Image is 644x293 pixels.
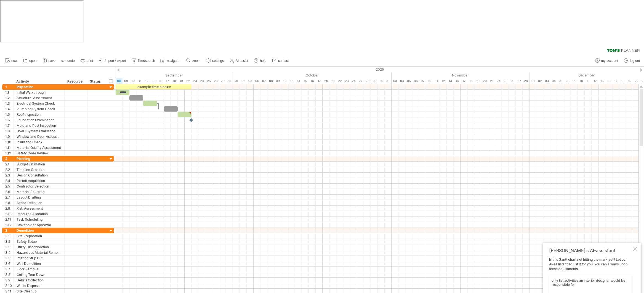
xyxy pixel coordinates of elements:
[426,78,433,84] div: Monday, 10 November 2025
[129,78,136,84] div: Wednesday, 10 September 2025
[5,278,14,283] div: 3.9
[247,78,254,84] div: Friday, 3 October 2025
[17,178,62,183] div: Permit Acquisition
[198,78,205,84] div: Wednesday, 24 September 2025
[138,59,155,63] span: filter/search
[392,78,398,84] div: Monday, 3 November 2025
[240,78,247,84] div: Thursday, 2 October 2025
[150,78,157,84] div: Monday, 15 September 2025
[5,195,14,200] div: 2.7
[17,217,62,222] div: Task Scheduling
[260,59,266,63] span: help
[185,57,202,64] a: zoom
[90,79,102,84] div: Status
[488,78,495,84] div: Friday, 21 November 2025
[516,78,523,84] div: Thursday, 27 November 2025
[226,78,233,84] div: Tuesday, 30 September 2025
[17,200,62,205] div: Scope Definition
[336,78,343,84] div: Wednesday, 22 October 2025
[116,84,191,89] div: example time blocks:
[17,233,62,239] div: Site Preparation
[5,206,14,211] div: 2.9
[5,184,14,189] div: 2.5
[454,78,461,84] div: Friday, 14 November 2025
[378,78,385,84] div: Thursday, 30 October 2025
[5,283,14,288] div: 3.10
[5,117,14,123] div: 1.6
[5,173,14,178] div: 2.3
[5,217,14,222] div: 2.11
[236,59,248,63] span: AI assist
[233,72,392,78] div: October 2025
[164,78,171,84] div: Wednesday, 17 September 2025
[598,78,605,84] div: Monday, 15 December 2025
[5,112,14,117] div: 1.5
[17,173,62,178] div: Design Consultation
[385,78,392,84] div: Friday, 31 October 2025
[398,78,405,84] div: Tuesday, 4 November 2025
[364,78,371,84] div: Tuesday, 28 October 2025
[5,84,14,89] div: 1
[17,195,62,200] div: Layout Drafting
[502,78,509,84] div: Tuesday, 25 November 2025
[4,57,19,64] a: new
[97,57,128,64] a: import / export
[461,78,467,84] div: Monday, 17 November 2025
[592,78,598,84] div: Friday, 12 December 2025
[564,78,571,84] div: Monday, 8 December 2025
[371,78,378,84] div: Wednesday, 29 October 2025
[17,145,62,150] div: Material Quality Assessment
[278,59,289,63] span: contact
[131,57,157,64] a: filter/search
[17,167,62,172] div: Timeline Creation
[302,78,309,84] div: Wednesday, 15 October 2025
[412,78,419,84] div: Thursday, 6 November 2025
[495,78,502,84] div: Monday, 24 November 2025
[281,78,288,84] div: Friday, 10 October 2025
[357,78,364,84] div: Monday, 27 October 2025
[5,261,14,266] div: 3.6
[228,57,250,64] a: AI assist
[594,57,620,64] a: my account
[167,59,180,63] span: navigator
[17,244,62,250] div: Utility Disconnection
[5,233,14,239] div: 3.1
[630,59,640,63] span: log out
[171,78,178,84] div: Thursday, 18 September 2025
[481,78,488,84] div: Thursday, 20 November 2025
[571,78,578,84] div: Tuesday, 9 December 2025
[17,283,62,288] div: Waste Disposal
[185,78,191,84] div: Monday, 22 September 2025
[17,123,62,128] div: Mold and Pest Inspection
[557,78,564,84] div: Friday, 5 December 2025
[81,72,233,78] div: September 2025
[5,189,14,194] div: 2.6
[17,206,62,211] div: Risk Assessment
[440,78,447,84] div: Wednesday, 12 November 2025
[419,78,426,84] div: Friday, 7 November 2025
[252,57,268,64] a: help
[260,78,267,84] div: Tuesday, 7 October 2025
[17,101,62,106] div: Electrical System Check
[5,228,14,233] div: 3
[316,78,323,84] div: Friday, 17 October 2025
[329,78,336,84] div: Tuesday, 21 October 2025
[271,57,291,64] a: contact
[17,162,62,167] div: Budget Estimation
[5,222,14,228] div: 2.12
[5,244,14,250] div: 3.3
[274,78,281,84] div: Thursday, 9 October 2025
[5,239,14,244] div: 3.2
[5,139,14,145] div: 1.10
[288,78,295,84] div: Monday, 13 October 2025
[447,78,454,84] div: Thursday, 13 November 2025
[60,57,76,64] a: undo
[17,112,62,117] div: Roof Inspection
[191,78,198,84] div: Tuesday, 23 September 2025
[17,189,62,194] div: Material Sourcing
[67,59,75,63] span: undo
[105,59,126,63] span: import / export
[219,78,226,84] div: Monday, 29 September 2025
[543,78,550,84] div: Wednesday, 3 December 2025
[5,101,14,106] div: 1.3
